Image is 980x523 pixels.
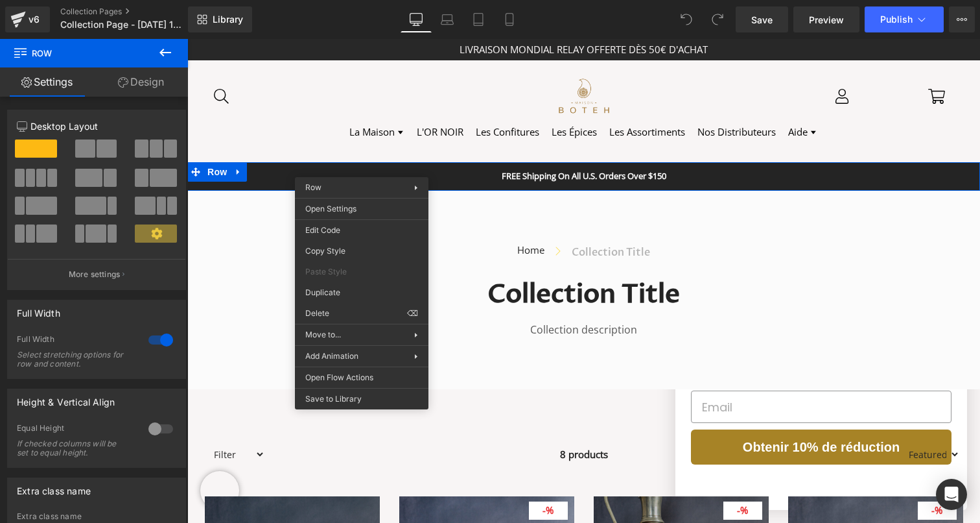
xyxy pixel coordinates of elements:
[305,329,414,341] span: Move to...
[43,123,60,143] a: Expand / Collapse
[8,259,185,289] button: More settings
[494,6,525,32] a: Mobile
[407,308,418,319] span: ⌫
[10,283,783,298] div: Collection description
[17,300,60,319] div: Full Width
[550,465,553,478] span: -
[213,14,243,25] span: Library
[809,13,844,27] span: Preview
[371,31,423,83] img: MAISON-BOTEH
[17,123,43,143] span: Row
[705,6,730,32] button: Redo
[305,393,418,405] span: Save to Library
[747,465,755,478] span: %
[373,409,421,422] strong: 8 products
[288,83,352,103] a: Les Confitures
[267,131,526,144] p: FREE Shipping On All U.S. Orders Over $150
[305,225,418,236] span: Edit Code
[10,239,783,273] h1: Collection title
[17,119,176,133] p: Desktop Layout
[94,67,188,97] a: Design
[358,465,366,478] span: %
[330,204,357,219] a: Home
[17,350,134,369] div: Select stretching options for row and content.
[364,83,410,103] a: Les Épices
[17,389,115,407] div: Height & Vertical Align
[384,206,463,221] h1: Collection title
[17,439,134,457] div: If checked columns will be set to equal height.
[463,6,494,32] a: Tablet
[422,83,498,103] a: Les Assortiments
[880,14,913,25] span: Publish
[553,465,561,478] span: %
[162,83,217,104] a: La Maison
[305,287,418,298] span: Duplicate
[17,478,91,496] div: Extra class name
[60,6,209,17] a: Collection Pages
[5,6,50,32] a: v6
[305,372,418,383] span: Open Flow Actions
[305,203,418,215] span: Open Settings
[305,245,418,257] span: Copy Style
[865,6,944,32] button: Publish
[793,6,859,32] a: Preview
[401,6,432,32] a: Desktop
[305,308,407,319] span: Delete
[229,83,276,103] a: L'OR NOIR
[673,6,699,32] button: Undo
[305,350,414,362] span: Add Animation
[188,6,252,32] a: New Library
[305,182,321,192] span: Row
[751,13,773,27] span: Save
[13,39,143,67] span: Row
[17,512,176,521] div: Extra class name
[949,6,975,32] button: More
[17,334,135,348] div: Full Width
[305,266,418,278] span: Paste Style
[17,423,135,437] div: Equal Height
[510,83,589,103] a: Nos Distributeurs
[355,465,358,478] span: -
[69,269,121,280] p: More settings
[744,465,747,478] span: -
[60,19,185,30] span: Collection Page - [DATE] 14:35:13
[936,479,967,510] div: Open Intercom Messenger
[432,6,463,32] a: Laptop
[601,83,630,104] a: Aide
[26,11,42,28] div: v6
[19,3,773,18] p: LIVRAISON MONDIAL RELAY OFFERTE DÈS 50€ D'ACHAT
